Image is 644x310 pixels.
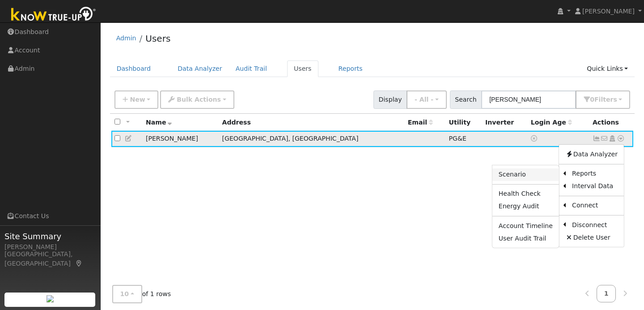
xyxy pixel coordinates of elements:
[597,285,616,302] a: 1
[566,219,624,231] a: Disconnect
[47,295,54,302] img: retrieve
[287,60,318,77] a: Users
[407,90,447,109] button: - All -
[4,250,96,268] div: [GEOGRAPHIC_DATA], [GEOGRAPHIC_DATA]
[593,135,601,142] a: Show Graph
[114,90,159,109] button: New
[613,96,617,103] span: s
[576,90,630,109] button: 0Filters
[130,96,145,103] span: New
[7,5,101,25] img: Know True-Up
[146,119,172,126] span: Name
[531,119,572,126] span: Days since last login
[4,242,96,252] div: [PERSON_NAME]
[110,60,158,77] a: Dashboard
[485,118,525,127] div: Inverter
[229,60,274,77] a: Audit Trail
[582,8,635,15] span: [PERSON_NAME]
[450,90,482,109] span: Search
[492,220,559,232] a: Account Timeline Report
[492,188,559,200] a: Health Check Report
[449,118,479,127] div: Utility
[566,199,624,212] a: Connect
[332,60,369,77] a: Reports
[373,90,407,109] span: Display
[601,135,609,142] i: No email address
[219,131,404,147] td: [GEOGRAPHIC_DATA], [GEOGRAPHIC_DATA]
[559,231,624,244] a: Delete User
[125,135,133,142] a: Edit User
[112,285,142,303] button: 10
[222,118,402,127] div: Address
[145,33,170,44] a: Users
[177,96,221,103] span: Bulk Actions
[566,180,624,193] a: Interval Data
[492,232,559,245] a: User Audit Trail
[408,119,433,126] span: Email
[171,60,229,77] a: Data Analyzer
[608,135,616,142] a: Login As
[4,230,96,242] span: Site Summary
[160,90,234,109] button: Bulk Actions
[143,131,219,147] td: [PERSON_NAME]
[593,118,630,127] div: Actions
[112,285,171,303] span: of 1 rows
[449,135,466,142] span: PG&E
[120,290,129,297] span: 10
[617,134,625,143] a: Other actions
[492,168,559,181] a: Scenario Report
[594,96,617,103] span: Filter
[75,260,83,267] a: Map
[566,168,624,180] a: Reports
[559,148,624,160] a: Data Analyzer
[531,135,539,142] a: No login access
[116,34,136,42] a: Admin
[492,200,559,213] a: Energy Audit Report
[481,90,576,109] input: Search
[580,60,635,77] a: Quick Links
